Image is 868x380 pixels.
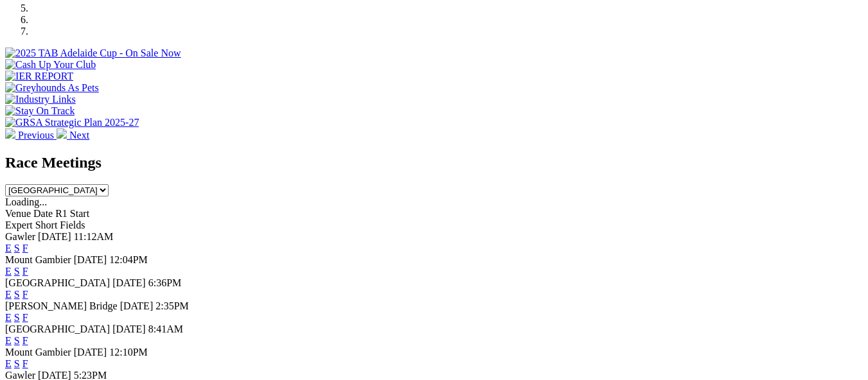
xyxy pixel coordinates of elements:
span: Fields [60,220,85,230]
img: chevron-left-pager-white.svg [5,128,15,139]
span: Mount Gambier [5,254,71,265]
img: 2025 TAB Adelaide Cup - On Sale Now [5,47,181,59]
a: S [14,358,20,369]
a: S [14,243,20,254]
span: Mount Gambier [5,347,71,358]
a: F [22,335,28,346]
a: F [22,289,28,300]
span: [PERSON_NAME] Bridge [5,300,118,311]
span: [DATE] [112,324,146,334]
img: Cash Up Your Club [5,59,96,71]
a: E [5,289,12,300]
span: [DATE] [38,231,71,242]
a: E [5,358,12,369]
span: [GEOGRAPHIC_DATA] [5,277,110,288]
span: Next [69,130,89,141]
a: F [22,358,28,369]
img: Stay On Track [5,105,75,117]
a: E [5,243,12,254]
a: F [22,266,28,277]
img: chevron-right-pager-white.svg [57,128,67,139]
span: 8:41AM [148,324,183,334]
a: E [5,335,12,346]
span: [DATE] [74,254,107,265]
span: 2:35PM [155,300,189,311]
a: S [14,266,20,277]
a: S [14,312,20,323]
a: Next [57,130,89,141]
span: [GEOGRAPHIC_DATA] [5,324,110,334]
a: E [5,266,12,277]
img: IER REPORT [5,71,73,82]
span: Gawler [5,231,35,242]
span: Venue [5,208,31,219]
span: Previous [18,130,54,141]
span: 6:36PM [148,277,182,288]
a: S [14,289,20,300]
span: 12:10PM [109,347,148,358]
span: 11:12AM [74,231,114,242]
span: [DATE] [120,300,154,311]
img: Industry Links [5,94,76,105]
img: Greyhounds As Pets [5,82,99,94]
span: R1 Start [55,208,89,219]
span: Expert [5,220,33,230]
h2: Race Meetings [5,154,863,171]
span: 12:04PM [109,254,148,265]
span: [DATE] [112,277,146,288]
span: Short [35,220,58,230]
span: Loading... [5,196,47,207]
span: Date [33,208,53,219]
a: F [22,243,28,254]
a: Previous [5,130,57,141]
a: F [22,312,28,323]
span: [DATE] [74,347,107,358]
img: GRSA Strategic Plan 2025-27 [5,117,139,128]
a: E [5,312,12,323]
a: S [14,335,20,346]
